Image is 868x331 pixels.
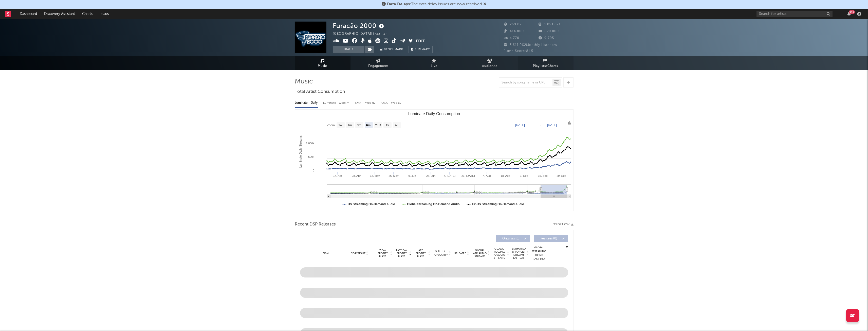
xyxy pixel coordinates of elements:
[473,249,487,258] span: Global ATD Audio Streams
[501,174,510,177] text: 18. Aug
[472,202,524,206] text: Ex-US Streaming On-Demand Audio
[387,2,482,6] span: : The data delay issues are now resolved
[351,252,365,255] span: Copyright
[385,124,389,127] text: 1y
[539,37,554,40] span: 9.795
[849,10,855,14] div: 99 +
[306,142,314,145] text: 1 000k
[454,252,466,255] span: Released
[355,99,376,107] div: BMAT - Weekly
[538,174,547,177] text: 15. Sep
[333,22,385,30] div: Furacão 2000
[384,47,403,53] span: Benchmark
[492,247,506,259] span: Global Rolling 7D Audio Streams
[96,9,112,19] a: Leads
[496,235,530,242] button: Originals(0)
[79,9,96,19] a: Charts
[483,174,491,177] text: 4. Aug
[370,174,380,177] text: 12. May
[377,46,406,53] a: Benchmark
[515,123,525,127] text: [DATE]
[499,81,552,85] input: Search by song name or URL
[534,235,568,242] button: Features(0)
[407,202,459,206] text: Global Streaming On-Demand Audio
[357,124,361,127] text: 3m
[409,46,433,53] button: Summary
[323,99,350,107] div: Luminate - Weekly
[552,223,574,226] button: Export CSV
[504,30,524,33] span: 414.800
[499,237,523,240] span: Originals ( 0 )
[504,23,524,26] span: 269.025
[433,249,448,257] span: Spotify Popularity
[295,99,318,107] div: Luminate - Daily
[295,221,336,228] span: Recent DSP Releases
[518,56,574,70] a: Playlists/Charts
[347,124,352,127] text: 1m
[16,9,41,19] a: Dashboard
[847,12,851,16] button: 99+
[462,56,518,70] a: Audience
[520,174,528,177] text: 1. Sep
[295,56,350,70] a: Music
[348,202,395,206] text: US Streaming On-Demand Audio
[395,124,398,127] text: All
[338,124,342,127] text: 1w
[318,63,327,69] span: Music
[308,155,314,158] text: 500k
[299,135,302,168] text: Luminate Daily Streams
[389,174,399,177] text: 26. May
[408,112,460,116] text: Luminate Daily Consumption
[333,174,342,177] text: 14. Apr
[366,124,370,127] text: 6m
[395,249,409,258] span: Last Day Spotify Plays
[504,49,533,53] span: Jump Score: 81.5
[504,43,557,47] span: 3.611.062 Monthly Listeners
[533,63,558,69] span: Playlists/Charts
[408,174,416,177] text: 9. Jun
[537,237,561,240] span: Features ( 0 )
[539,30,559,33] span: 620.000
[547,123,557,127] text: [DATE]
[310,251,343,255] div: Name
[539,23,561,26] span: 1.091.671
[406,56,462,70] a: Live
[381,99,402,107] div: OCC - Weekly
[414,249,428,258] span: ATD Spotify Plays
[482,63,497,69] span: Audience
[483,2,486,6] span: Dismiss
[327,124,335,127] text: Zoom
[504,37,519,40] span: 4.770
[350,56,406,70] a: Engagement
[368,63,389,69] span: Engagement
[295,89,345,95] span: Total Artist Consumption
[756,11,833,17] input: Search for artists
[333,46,364,53] button: Track
[531,246,547,261] div: Global Streaming Trend (Last 60D)
[461,174,475,177] text: 21. [DATE]
[312,169,314,172] text: 0
[512,247,526,259] span: Estimated % Playlist Streams Last Day
[539,123,542,127] text: →
[387,2,410,6] span: Data Delays
[426,174,435,177] text: 23. Jun
[431,63,437,69] span: Live
[333,31,394,37] div: [GEOGRAPHIC_DATA] | Brazilian
[444,174,455,177] text: 7. [DATE]
[375,124,381,127] text: YTD
[41,9,79,19] a: Discovery Assistant
[416,38,425,45] button: Edit
[376,249,390,258] span: 7 Day Spotify Plays
[557,174,566,177] text: 29. Sep
[295,110,573,211] svg: Luminate Daily Consumption
[415,48,430,51] span: Summary
[352,174,361,177] text: 28. Apr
